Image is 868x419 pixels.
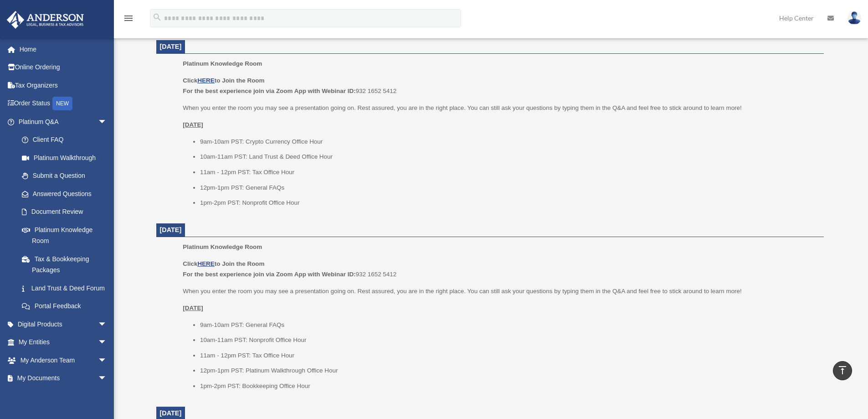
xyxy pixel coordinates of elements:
p: 932 1652 5412 [183,75,817,97]
img: User Pic [847,11,861,25]
p: When you enter the room you may see a presentation going on. Rest assured, you are in the right p... [183,103,817,114]
div: NEW [52,97,72,110]
a: HERE [197,260,214,267]
li: 1pm-2pm PST: Nonprofit Office Hour [200,197,817,208]
a: Platinum Knowledge Room [13,221,116,250]
i: menu [123,13,134,24]
span: arrow_drop_down [98,113,116,131]
b: Click to Join the Room [183,77,264,84]
span: Platinum Knowledge Room [183,243,262,250]
i: search [152,12,162,22]
a: Tax & Bookkeeping Packages [13,250,121,279]
a: Answered Questions [13,185,121,203]
u: [DATE] [183,305,203,311]
li: 9am-10am PST: General FAQs [200,320,817,331]
li: 11am - 12pm PST: Tax Office Hour [200,167,817,178]
li: 11am - 12pm PST: Tax Office Hour [200,350,817,361]
span: arrow_drop_down [98,333,116,352]
span: arrow_drop_down [98,387,116,406]
a: Submit a Question [13,167,121,185]
a: Online Ordering [6,58,121,77]
span: arrow_drop_down [98,351,116,370]
a: Digital Productsarrow_drop_down [6,315,121,333]
span: [DATE] [160,43,182,50]
b: Click to Join the Room [183,260,264,267]
img: Anderson Advisors Platinum Portal [4,11,87,29]
span: arrow_drop_down [98,315,116,334]
li: 9am-10am PST: Crypto Currency Office Hour [200,136,817,147]
a: Platinum Walkthrough [13,149,121,167]
a: Portal Feedback [13,297,121,316]
u: [DATE] [183,121,203,128]
li: 10am-11am PST: Land Trust & Deed Office Hour [200,151,817,162]
li: 1pm-2pm PST: Bookkeeping Office Hour [200,381,817,392]
a: menu [123,16,134,24]
li: 12pm-1pm PST: Platinum Walkthrough Office Hour [200,365,817,376]
a: Land Trust & Deed Forum [13,279,121,297]
li: 10am-11am PST: Nonprofit Office Hour [200,335,817,346]
p: When you enter the room you may see a presentation going on. Rest assured, you are in the right p... [183,286,817,297]
a: My Entitiesarrow_drop_down [6,333,121,352]
b: For the best experience join via Zoom App with Webinar ID: [183,271,355,278]
a: Platinum Q&Aarrow_drop_down [6,113,121,131]
b: For the best experience join via Zoom App with Webinar ID: [183,88,355,94]
span: arrow_drop_down [98,369,116,388]
span: Platinum Knowledge Room [183,60,262,67]
a: Document Review [13,203,121,221]
a: Home [6,40,121,58]
i: vertical_align_top [837,365,848,376]
a: HERE [197,77,214,84]
a: Tax Organizers [6,76,121,94]
a: Online Learningarrow_drop_down [6,387,121,405]
a: My Anderson Teamarrow_drop_down [6,351,121,369]
span: [DATE] [160,226,182,233]
span: [DATE] [160,409,182,417]
a: My Documentsarrow_drop_down [6,369,121,388]
a: Order StatusNEW [6,94,121,113]
a: Client FAQ [13,131,121,149]
p: 932 1652 5412 [183,259,817,280]
a: vertical_align_top [833,361,852,380]
li: 12pm-1pm PST: General FAQs [200,182,817,193]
